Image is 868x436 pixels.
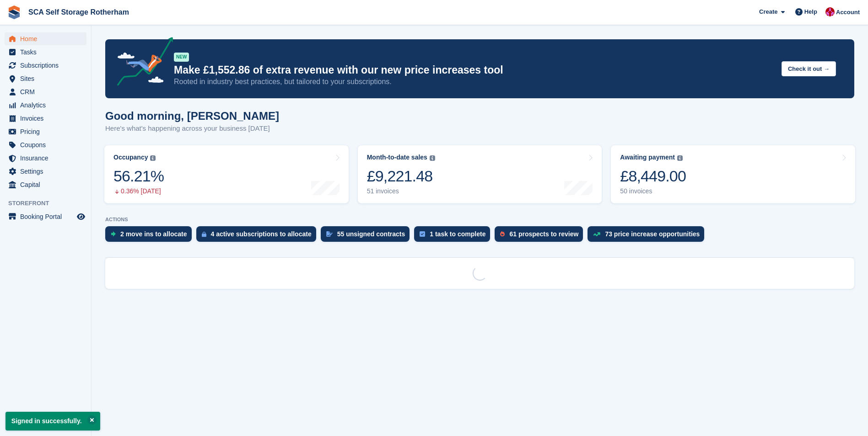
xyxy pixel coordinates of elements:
div: 73 price increase opportunities [605,230,700,238]
div: 51 invoices [367,187,435,195]
a: 55 unsigned contracts [321,226,415,246]
a: SCA Self Storage Rotherham [25,5,133,20]
span: Coupons [20,138,75,151]
div: 0.36% [DATE] [113,187,164,195]
span: CRM [20,85,75,98]
a: 4 active subscriptions to allocate [196,226,321,246]
a: menu [5,85,86,98]
a: Preview store [75,211,86,222]
a: Awaiting payment £8,449.00 50 invoices [611,145,855,203]
a: menu [5,152,86,165]
p: Rooted in industry best practices, but tailored to your subscriptions. [174,77,774,87]
span: Booking Portal [20,210,75,223]
img: icon-info-grey-7440780725fd019a000dd9b08b2336e03edf1995a4989e88bcd33f0948082b44.svg [677,155,683,161]
div: Occupancy [113,154,148,161]
div: 56.21% [113,167,164,186]
p: ACTIONS [105,217,854,223]
a: 73 price increase opportunities [588,226,709,246]
button: Check it out → [782,61,836,76]
a: menu [5,59,86,72]
img: active_subscription_to_allocate_icon-d502201f5373d7db506a760aba3b589e785aa758c864c3986d89f69b8ff3... [202,231,206,237]
h1: Good morning, [PERSON_NAME] [105,110,279,122]
a: menu [5,125,86,138]
span: Help [804,7,817,16]
a: Occupancy 56.21% 0.36% [DATE] [104,145,349,203]
img: Thomas Webb [825,7,835,16]
a: menu [5,210,86,223]
img: contract_signature_icon-13c848040528278c33f63329250d36e43548de30e8caae1d1a13099fd9432cc5.svg [326,231,333,237]
span: Account [836,8,860,17]
span: Tasks [20,46,75,58]
span: Create [759,7,777,16]
p: Here's what's happening across your business [DATE] [105,123,279,134]
a: Month-to-date sales £9,221.48 51 invoices [358,145,602,203]
a: menu [5,112,86,125]
a: 1 task to complete [414,226,495,246]
div: 1 task to complete [430,230,485,238]
span: Subscriptions [20,59,75,72]
p: Signed in successfully. [5,412,100,431]
div: NEW [174,53,189,62]
a: menu [5,165,86,178]
img: prospect-51fa495bee0391a8d652442698ab0144808aea92771e9ea1ae160a38d050c398.svg [500,231,505,237]
div: Month-to-date sales [367,154,427,161]
img: icon-info-grey-7440780725fd019a000dd9b08b2336e03edf1995a4989e88bcd33f0948082b44.svg [430,155,435,161]
span: Storefront [8,199,91,208]
div: 2 move ins to allocate [120,230,187,238]
span: Settings [20,165,75,178]
img: move_ins_to_allocate_icon-fdf77a2bb77ea45bf5b3d319d69a93e2d87916cf1d5bf7949dd705db3b84f3ca.svg [111,231,116,237]
a: 61 prospects to review [495,226,588,246]
a: menu [5,138,86,151]
span: Pricing [20,125,75,138]
img: price-adjustments-announcement-icon-8257ccfd72463d97f412b2fc003d46551f7dbcb40ab6d574587a9cd5c0d94... [109,37,173,89]
a: menu [5,46,86,58]
img: price_increase_opportunities-93ffe204e8149a01c8c9dc8f82e8f89637d9d84a8eef4429ea346261dce0b2c0.svg [593,232,600,236]
div: 50 invoices [620,187,686,195]
img: icon-info-grey-7440780725fd019a000dd9b08b2336e03edf1995a4989e88bcd33f0948082b44.svg [150,155,156,161]
div: £8,449.00 [620,167,686,186]
div: 61 prospects to review [509,230,578,238]
a: menu [5,178,86,191]
img: stora-icon-8386f47178a22dfd0bd8f6a31ec36ba5ce8667c1dd55bd0f319d3a0aa187defe.svg [7,5,21,19]
a: menu [5,72,86,85]
span: Capital [20,178,75,191]
div: 55 unsigned contracts [337,230,405,238]
p: Make £1,552.86 of extra revenue with our new price increases tool [174,64,774,77]
span: Invoices [20,112,75,125]
a: menu [5,99,86,112]
img: task-75834270c22a3079a89374b754ae025e5fb1db73e45f91037f5363f120a921f8.svg [420,231,425,237]
span: Home [20,32,75,45]
span: Sites [20,72,75,85]
span: Insurance [20,152,75,165]
a: menu [5,32,86,45]
a: 2 move ins to allocate [105,226,196,246]
div: 4 active subscriptions to allocate [211,230,312,238]
div: Awaiting payment [620,154,675,161]
div: £9,221.48 [367,167,435,186]
span: Analytics [20,99,75,112]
